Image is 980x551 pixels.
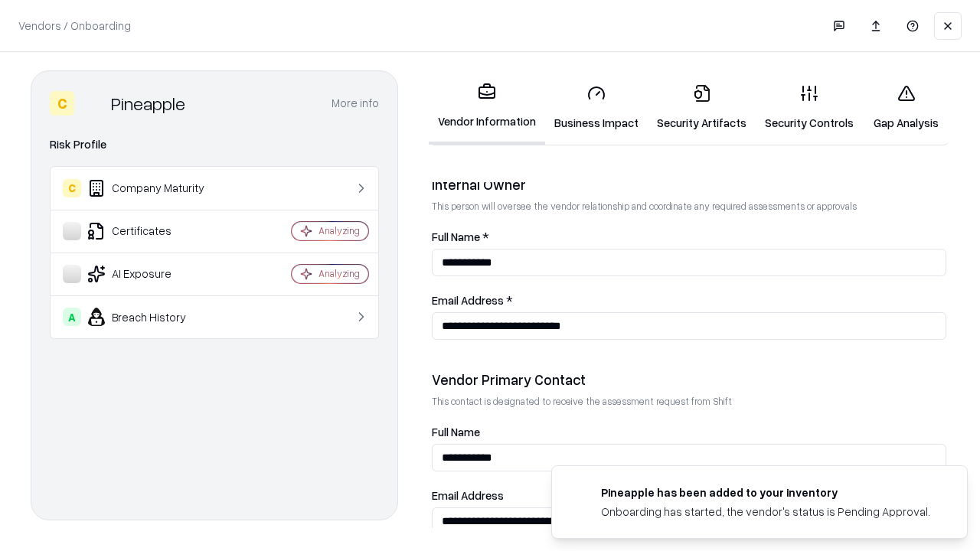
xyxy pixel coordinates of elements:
div: Breach History [63,308,246,326]
div: Onboarding has started, the vendor's status is Pending Approval. [601,504,930,520]
div: Company Maturity [63,179,246,197]
p: This contact is designated to receive the assessment request from Shift [432,395,946,408]
label: Email Address [432,490,946,501]
div: C [50,91,74,116]
img: pineappleenergy.com [570,484,589,503]
p: Vendors / Onboarding [18,18,131,34]
div: C [63,179,81,197]
a: Vendor Information [429,70,545,145]
div: Analyzing [318,224,360,237]
p: This person will oversee the vendor relationship and coordinate any required assessments or appro... [432,200,946,213]
label: Full Name * [432,231,946,243]
div: AI Exposure [63,265,246,283]
button: More info [332,90,379,117]
img: Pineapple [80,91,105,116]
label: Email Address * [432,295,946,306]
div: A [63,308,81,326]
a: Security Artifacts [648,72,756,143]
label: Full Name [432,426,946,438]
a: Business Impact [545,72,648,143]
div: Pineapple [111,91,185,116]
div: Risk Profile [50,135,379,154]
div: Internal Owner [432,175,946,194]
a: Security Controls [756,72,863,143]
a: Gap Analysis [863,72,949,143]
div: Analyzing [318,267,360,280]
div: Certificates [63,222,246,240]
div: Vendor Primary Contact [432,370,946,389]
div: Pineapple has been added to your inventory [601,484,930,500]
